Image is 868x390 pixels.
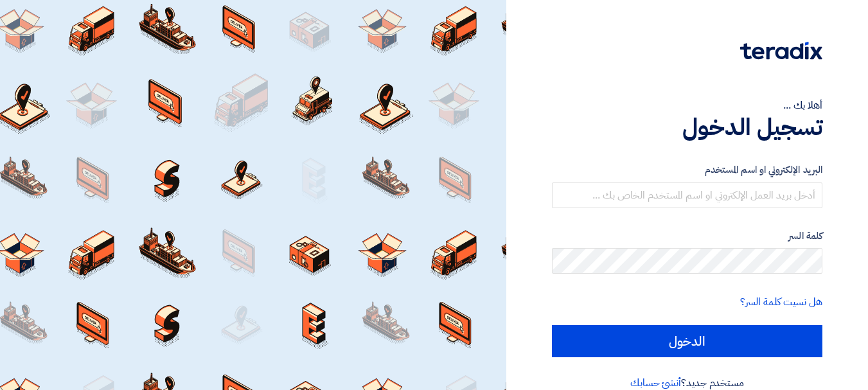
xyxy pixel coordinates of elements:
input: أدخل بريد العمل الإلكتروني او اسم المستخدم الخاص بك ... [552,182,822,208]
label: كلمة السر [552,229,822,244]
a: هل نسيت كلمة السر؟ [740,294,822,310]
input: الدخول [552,325,822,357]
div: أهلا بك ... [552,98,822,113]
img: Teradix logo [740,42,822,60]
label: البريد الإلكتروني او اسم المستخدم [552,163,822,177]
h1: تسجيل الدخول [552,113,822,141]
